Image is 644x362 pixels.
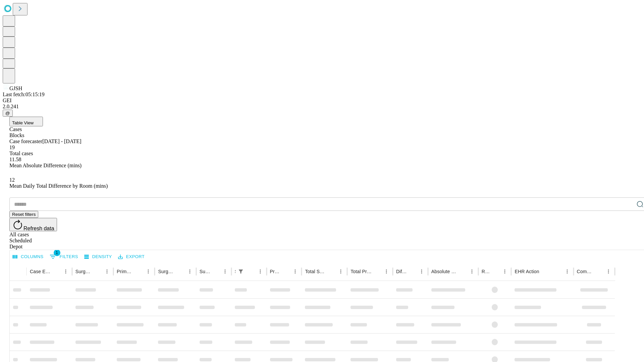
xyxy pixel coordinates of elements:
button: Select columns [11,252,45,262]
button: Menu [256,267,265,276]
button: Sort [211,267,220,276]
div: 1 active filter [236,267,246,276]
button: Menu [417,267,426,276]
div: Absolute Difference [431,269,457,274]
button: Menu [336,267,345,276]
div: Scheduled In Room Duration [235,269,235,274]
button: Menu [102,267,112,276]
button: Sort [372,267,382,276]
button: Sort [176,267,185,276]
button: Menu [185,267,195,276]
button: Menu [144,267,153,276]
button: Menu [290,267,300,276]
button: Menu [220,267,230,276]
button: Sort [93,267,102,276]
span: 12 [9,177,15,183]
span: Case forecaster [9,138,42,144]
span: Reset filters [12,212,36,217]
button: Sort [458,267,467,276]
button: Menu [467,267,477,276]
div: Resolved in EHR [482,269,490,274]
button: Sort [281,267,290,276]
span: 19 [9,144,15,150]
button: Density [83,252,114,262]
button: Table View [9,117,43,126]
button: Sort [540,267,549,276]
div: EHR Action [515,269,539,274]
div: Surgeon Name [75,269,92,274]
button: Sort [594,267,604,276]
div: Primary Service [117,269,133,274]
button: @ [3,110,13,117]
button: Sort [134,267,144,276]
span: Mean Absolute Difference (mins) [9,163,82,168]
span: Mean Daily Total Difference by Room (mins) [9,183,108,189]
span: Table View [12,120,34,125]
button: Reset filters [9,211,38,218]
button: Menu [500,267,509,276]
div: Difference [396,269,407,274]
span: Last fetch: 05:15:19 [3,92,45,97]
div: 2.0.241 [3,104,641,110]
button: Sort [491,267,500,276]
div: Total Scheduled Duration [305,269,326,274]
button: Menu [61,267,70,276]
button: Sort [408,267,417,276]
span: GJSH [9,85,22,91]
span: Total cases [9,150,33,156]
div: Comments [577,269,594,274]
button: Sort [246,267,256,276]
button: Menu [562,267,572,276]
div: Case Epic Id [30,269,51,274]
span: @ [5,111,10,116]
div: Surgery Name [158,269,175,274]
span: 11.58 [9,157,21,162]
span: 1 [54,249,60,256]
button: Sort [327,267,336,276]
button: Sort [52,267,61,276]
button: Refresh data [9,218,57,231]
button: Show filters [48,251,80,262]
div: Total Predicted Duration [351,269,372,274]
div: Predicted In Room Duration [270,269,281,274]
span: [DATE] - [DATE] [42,138,81,144]
span: Refresh data [23,226,54,231]
button: Menu [604,267,613,276]
div: GEI [3,98,641,104]
button: Show filters [236,267,246,276]
button: Export [116,252,146,262]
div: Surgery Date [200,269,210,274]
button: Menu [382,267,391,276]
